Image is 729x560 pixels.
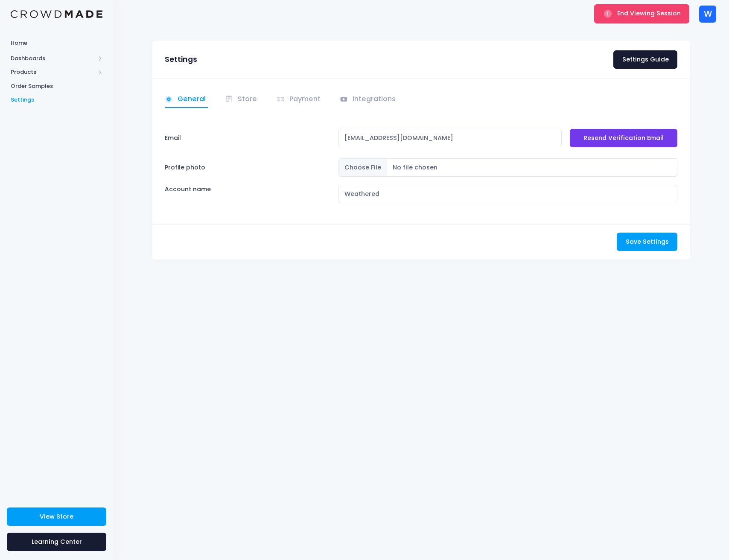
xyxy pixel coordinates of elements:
[340,91,399,108] a: Integrations
[165,129,181,147] label: Email
[11,68,95,76] span: Products
[11,96,102,104] span: Settings
[7,507,106,526] a: View Store
[7,533,106,551] a: Learning Center
[11,10,102,18] img: Logo
[570,129,677,147] a: Resend Verification Email
[338,129,562,147] input: Email
[165,91,209,108] a: General
[32,537,82,546] span: Learning Center
[613,50,677,69] a: Settings Guide
[160,158,334,177] label: Profile photo
[277,91,324,108] a: Payment
[617,9,681,17] span: End Viewing Session
[11,39,102,47] span: Home
[40,512,73,521] span: View Store
[165,185,211,194] label: Account name
[617,233,677,251] button: Save Settings
[11,82,102,90] span: Order Samples
[594,4,689,23] button: End Viewing Session
[165,55,197,64] h3: Settings
[699,6,716,23] div: W
[11,54,95,63] span: Dashboards
[225,91,260,108] a: Store
[626,237,669,246] span: Save Settings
